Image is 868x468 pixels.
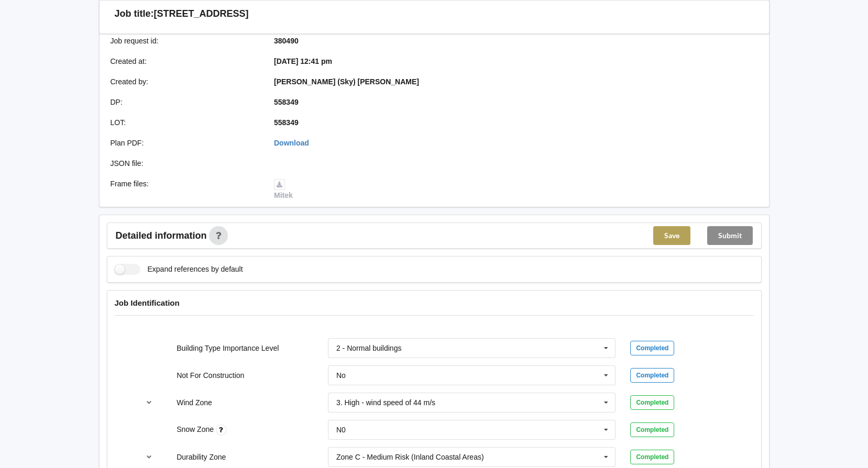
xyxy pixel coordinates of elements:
[336,426,346,433] div: N0
[115,264,243,275] label: Expand references by default
[630,450,674,464] div: Completed
[630,395,674,410] div: Completed
[274,57,332,65] b: [DATE] 12:41 pm
[177,425,216,433] label: Snow Zone
[177,398,212,407] label: Wind Zone
[103,97,267,107] div: DP :
[630,341,674,355] div: Completed
[336,399,435,406] div: 3. High - wind speed of 44 m/s
[630,368,674,383] div: Completed
[177,371,244,380] label: Not For Construction
[274,98,299,106] b: 558349
[336,453,484,461] div: Zone C - Medium Risk (Inland Coastal Areas)
[274,139,309,147] a: Download
[336,372,346,379] div: No
[115,298,754,308] h4: Job Identification
[139,393,159,412] button: reference-toggle
[103,56,267,66] div: Created at :
[139,448,159,466] button: reference-toggle
[103,76,267,87] div: Created by :
[116,231,207,240] span: Detailed information
[177,344,279,352] label: Building Type Importance Level
[274,180,293,199] a: Mitek
[274,118,299,127] b: 558349
[274,77,419,86] b: [PERSON_NAME] (Sky) [PERSON_NAME]
[115,8,154,20] h3: Job title:
[177,453,226,461] label: Durability Zone
[336,344,402,352] div: 2 - Normal buildings
[630,422,674,437] div: Completed
[103,36,267,46] div: Job request id :
[154,8,249,20] h3: [STREET_ADDRESS]
[103,179,267,200] div: Frame files :
[103,158,267,169] div: JSON file :
[653,226,690,245] button: Save
[274,37,299,45] b: 380490
[103,117,267,128] div: LOT :
[103,138,267,148] div: Plan PDF :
